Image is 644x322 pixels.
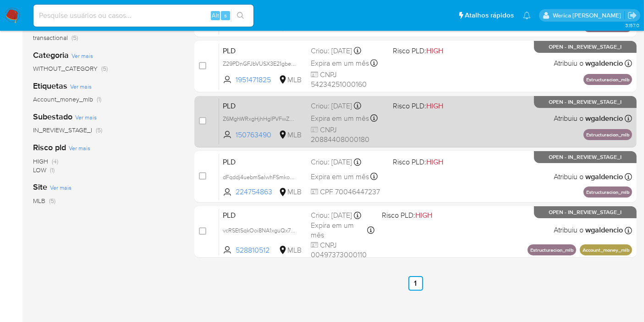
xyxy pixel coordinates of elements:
a: Notificações [523,11,531,19]
input: Pesquise usuários ou casos... [33,10,253,22]
p: werica.jgaldencio@mercadolivre.com [553,11,624,20]
span: Alt [212,11,219,20]
span: s [224,11,227,20]
a: Sair [627,11,637,20]
button: search-icon [231,9,250,22]
span: Atalhos rápidos [465,11,514,20]
span: 3.157.0 [625,22,639,29]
